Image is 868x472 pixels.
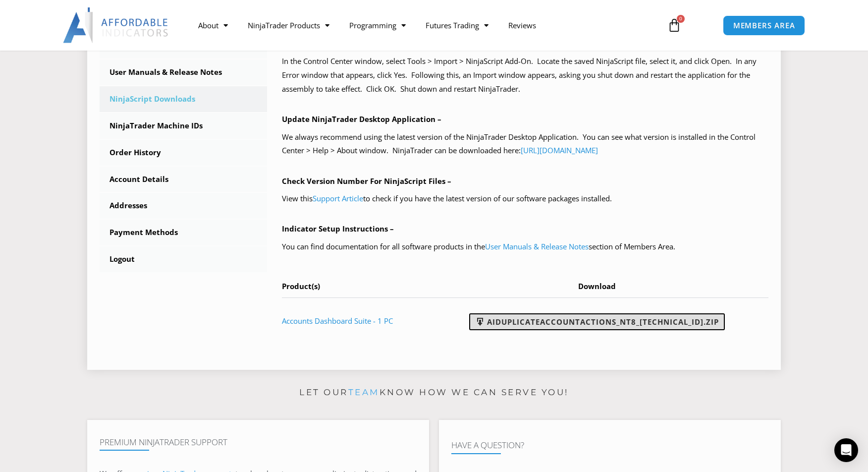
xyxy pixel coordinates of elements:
[677,15,685,23] span: 0
[834,438,858,462] div: Open Intercom Messenger
[100,140,267,166] a: Order History
[521,145,598,155] a: [URL][DOMAIN_NAME]
[282,114,441,124] b: Update NinjaTrader Desktop Application –
[578,281,616,291] span: Download
[87,385,781,401] p: Let our know how we can serve you!
[733,22,795,29] span: MEMBERS AREA
[100,86,267,112] a: NinjaScript Downloads
[100,220,267,245] a: Payment Methods
[282,240,769,254] p: You can find documentation for all software products in the section of Members Area.
[469,313,725,330] a: AIDuplicateAccountActions_NT8_[TECHNICAL_ID].zip
[100,33,267,272] nav: Account pages
[100,113,267,139] a: NinjaTrader Machine IDs
[451,440,768,450] h4: Have A Question?
[498,14,546,37] a: Reviews
[100,193,267,219] a: Addresses
[282,192,769,206] p: View this to check if you have the latest version of our software packages installed.
[339,14,416,37] a: Programming
[313,193,363,203] a: Support Article
[282,130,769,158] p: We always recommend using the latest version of the NinjaTrader Desktop Application. You can see ...
[238,14,339,37] a: NinjaTrader Products
[282,224,394,234] b: Indicator Setup Instructions –
[416,14,498,37] a: Futures Trading
[348,387,380,397] a: team
[100,59,267,85] a: User Manuals & Release Notes
[723,15,806,36] a: MEMBERS AREA
[282,176,451,186] b: Check Version Number For NinjaScript Files –
[63,7,169,43] img: LogoAI | Affordable Indicators – NinjaTrader
[100,246,267,272] a: Logout
[188,14,238,37] a: About
[282,316,393,326] a: Accounts Dashboard Suite - 1 PC
[652,11,696,40] a: 0
[282,281,320,291] span: Product(s)
[100,437,417,447] h4: Premium NinjaTrader Support
[100,167,267,192] a: Account Details
[188,14,656,37] nav: Menu
[282,55,769,96] p: In the Control Center window, select Tools > Import > NinjaScript Add-On. Locate the saved NinjaS...
[485,241,589,251] a: User Manuals & Release Notes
